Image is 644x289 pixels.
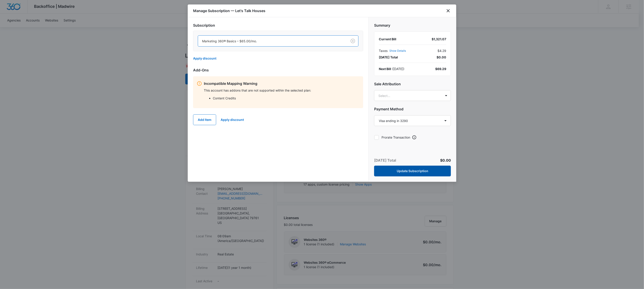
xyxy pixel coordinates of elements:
p: This account has addons that are not supported within the selected plan: [204,88,360,93]
span: Current Bill [379,37,396,41]
div: $1,321.07 [432,37,446,41]
p: [DATE] Total [374,158,396,163]
button: Update Subscription [374,166,451,176]
button: Apply discount [216,114,248,125]
h2: Payment Method [374,106,451,112]
h2: Sale Attribution [374,81,451,87]
div: ( [DATE] ) [379,66,404,71]
span: Taxes [379,48,388,53]
h2: Subscription [193,23,363,28]
span: $0.00 [440,158,451,163]
p: Incompatible Mapping Warning [204,81,360,86]
label: Prorate Transaction [374,135,410,140]
button: Show Details [389,49,406,52]
h2: Summary [374,23,451,28]
button: Clear [349,37,356,45]
button: Add Item [193,114,216,125]
span: Next Bill [379,67,391,71]
span: [DATE] Total [379,55,398,60]
div: $69.29 [435,66,446,71]
span: $0.00 [437,55,446,60]
h2: Add-Ons [193,67,363,73]
button: close [446,8,451,13]
li: Content Credits [213,96,360,101]
button: Apply discount [193,53,221,64]
span: $4.29 [437,48,446,53]
h1: Manage Subscription — Let's Talk Houses [193,8,265,13]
